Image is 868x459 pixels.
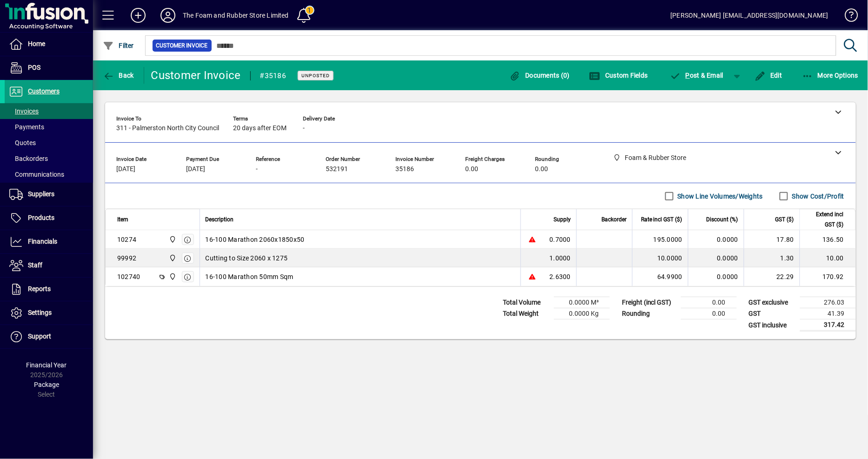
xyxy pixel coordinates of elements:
span: - [256,166,258,173]
a: Backorders [5,151,93,166]
span: Custom Fields [589,72,648,79]
span: Suppliers [28,190,54,198]
div: Customer Invoice [151,68,241,83]
span: Foam & Rubber Store [167,272,178,282]
label: Show Line Volumes/Weights [676,192,763,201]
button: Filter [100,37,136,54]
span: POS [28,64,40,71]
span: GST ($) [775,214,794,225]
td: 17.80 [744,230,800,249]
span: Package [34,381,59,388]
span: Back [103,72,134,79]
span: 16-100 Marathon 2060x1850x50 [206,235,305,244]
a: Settings [5,301,93,325]
span: Home [28,40,45,47]
div: 10.0000 [638,253,682,263]
button: Back [100,67,136,84]
span: 20 days after EOM [233,125,287,132]
span: Unposted [301,73,330,79]
span: Reports [28,285,51,293]
button: Documents (0) [507,67,572,84]
button: Profile [153,7,183,24]
td: 0.0000 Kg [554,308,610,319]
td: GST [744,308,800,319]
span: Foam & Rubber Store [167,234,178,245]
span: Documents (0) [509,72,570,79]
span: Foam & Rubber Store [167,253,178,263]
td: 136.50 [800,230,855,249]
span: 35186 [395,166,414,173]
span: Description [206,214,234,225]
span: [DATE] [116,166,135,173]
span: Edit [754,72,782,79]
span: Invoices [9,107,39,115]
td: 0.0000 [688,267,744,286]
span: Discount (%) [707,214,738,225]
a: Reports [5,278,93,301]
span: Backorders [9,155,48,162]
span: Cutting to Size 2060 x 1275 [206,253,288,263]
a: Staff [5,254,93,277]
span: 0.00 [465,166,478,173]
td: GST inclusive [744,319,800,331]
div: The Foam and Rubber Store Limited [183,8,289,23]
div: 10274 [117,235,136,244]
span: Rate incl GST ($) [641,214,682,225]
span: - [303,125,305,132]
div: 64.9900 [638,272,682,281]
span: Staff [28,261,42,269]
button: Custom Fields [587,67,650,84]
div: #35186 [260,68,287,83]
span: Filter [103,42,134,49]
td: 0.0000 [688,249,744,267]
td: 0.00 [681,308,737,319]
span: Support [28,333,51,340]
a: Knowledge Base [838,2,856,32]
label: Show Cost/Profit [790,192,844,201]
span: 0.00 [535,166,548,173]
span: 1.0000 [550,253,571,263]
td: Rounding [617,308,681,319]
app-page-header-button: Back [93,67,144,84]
span: Backorder [601,214,627,225]
span: P [686,72,690,79]
div: 102740 [117,272,140,281]
span: Customers [28,87,60,95]
span: Financials [28,238,57,245]
span: Item [117,214,128,225]
td: Freight (incl GST) [617,297,681,308]
td: Total Volume [498,297,554,308]
span: Quotes [9,139,36,146]
span: Customer Invoice [156,41,208,50]
span: Financial Year [27,361,67,369]
td: 0.00 [681,297,737,308]
span: 311 - Palmerston North City Council [116,125,219,132]
td: 170.92 [800,267,855,286]
button: More Options [800,67,861,84]
span: Supply [554,214,571,225]
button: Add [123,7,153,24]
td: GST exclusive [744,297,800,308]
span: 532191 [326,166,348,173]
span: Settings [28,309,52,316]
td: 10.00 [800,249,855,267]
td: Total Weight [498,308,554,319]
td: 276.03 [800,297,856,308]
span: 0.7000 [550,235,571,244]
a: Quotes [5,135,93,151]
button: Edit [752,67,785,84]
span: More Options [802,72,859,79]
td: 317.42 [800,319,856,331]
a: Home [5,33,93,56]
a: Communications [5,166,93,182]
span: Communications [9,171,64,178]
span: Payments [9,123,44,131]
span: 2.6300 [550,272,571,281]
a: Payments [5,119,93,135]
a: Products [5,206,93,230]
td: 41.39 [800,308,856,319]
span: Products [28,214,54,221]
td: 0.0000 M³ [554,297,610,308]
a: Invoices [5,103,93,119]
span: Extend incl GST ($) [806,209,844,230]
